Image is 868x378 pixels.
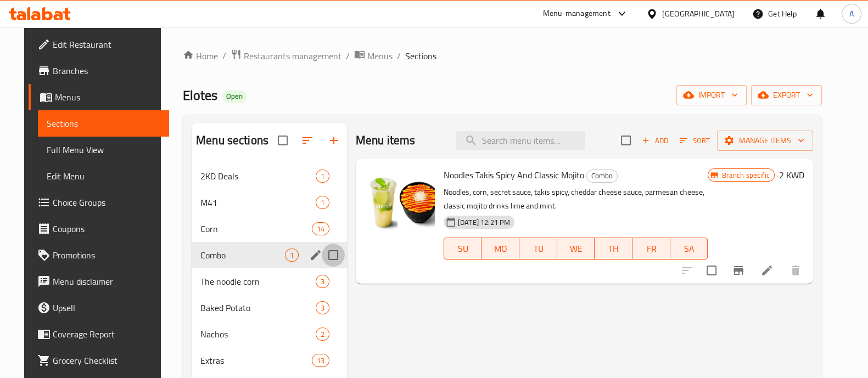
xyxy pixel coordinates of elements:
[751,85,822,105] button: export
[356,132,416,149] h2: Menu items
[192,189,347,216] div: M411
[38,163,169,189] a: Edit Menu
[524,241,553,257] span: TU
[779,167,804,183] h6: 2 KWD
[543,7,611,20] div: Menu-management
[29,321,169,347] a: Coverage Report
[192,268,347,295] div: The noodle corn3
[632,238,670,259] button: FR
[782,257,809,284] button: delete
[307,247,324,263] button: edit
[637,132,673,149] span: Add item
[680,134,710,147] span: Sort
[192,216,347,242] div: Corn14
[316,277,329,287] span: 3
[200,196,316,209] span: M41
[53,196,160,209] span: Choice Groups
[717,131,813,151] button: Manage items
[316,275,329,288] div: items
[47,143,160,156] span: Full Menu View
[316,328,329,341] div: items
[200,301,316,314] span: Baked Potato
[200,328,316,341] span: Nachos
[367,49,393,63] span: Menus
[456,131,585,150] input: search
[670,238,708,259] button: SA
[312,356,329,366] span: 13
[192,242,347,268] div: Combo1edit
[222,49,226,63] li: /
[637,241,666,257] span: FR
[53,301,160,314] span: Upsell
[183,83,217,108] span: Elotes
[519,238,557,259] button: TU
[449,241,478,257] span: SU
[192,295,347,321] div: Baked Potato3
[316,198,329,208] span: 1
[312,222,329,235] div: items
[29,84,169,110] a: Menus
[53,354,160,367] span: Grocery Checklist
[481,238,519,259] button: MO
[316,301,329,314] div: items
[685,88,738,102] span: import
[53,38,160,51] span: Edit Restaurant
[700,259,723,282] span: Select to update
[38,110,169,137] a: Sections
[53,64,160,77] span: Branches
[312,224,329,234] span: 14
[595,238,632,259] button: TH
[192,321,347,347] div: Nachos2
[183,49,822,63] nav: breadcrumb
[760,264,774,277] a: Edit menu item
[53,222,160,235] span: Coupons
[47,170,160,183] span: Edit Menu
[29,268,169,295] a: Menu disclaimer
[231,49,341,63] a: Restaurants management
[285,249,299,262] div: items
[444,167,584,183] span: Noodles Takis Spicy And Classic Mojito
[53,328,160,341] span: Coverage Report
[673,132,717,149] span: Sort items
[312,354,329,367] div: items
[271,129,294,152] span: Select all sections
[725,257,752,284] button: Branch-specific-item
[587,170,617,182] span: Combo
[196,132,268,149] h2: Menu sections
[29,295,169,321] a: Upsell
[29,216,169,242] a: Coupons
[294,127,321,154] span: Sort sections
[760,88,813,102] span: export
[200,170,316,183] span: 2KD Deals
[29,58,169,84] a: Branches
[717,170,774,180] span: Branch specific
[316,303,329,313] span: 3
[316,170,329,183] div: items
[200,354,312,367] span: Extras
[38,137,169,163] a: Full Menu View
[200,249,285,262] span: Combo
[29,189,169,216] a: Choice Groups
[640,134,670,147] span: Add
[183,49,218,63] a: Home
[29,242,169,268] a: Promotions
[53,275,160,288] span: Menu disclaimer
[55,91,160,104] span: Menus
[849,8,854,20] span: A
[614,129,637,152] span: Select section
[200,222,312,235] span: Corn
[486,241,515,257] span: MO
[316,196,329,209] div: items
[444,238,482,259] button: SU
[321,127,347,154] button: Add section
[222,92,247,101] span: Open
[599,241,628,257] span: TH
[53,249,160,262] span: Promotions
